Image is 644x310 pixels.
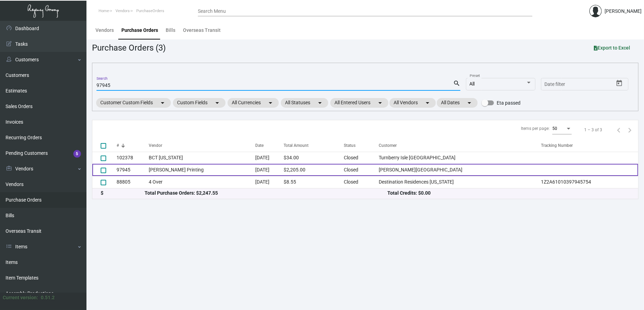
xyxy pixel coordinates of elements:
div: Status [344,142,379,149]
input: Start date [545,82,566,87]
div: Items per page: [521,125,550,132]
div: Total Amount [284,142,344,149]
div: Total Amount [284,142,309,149]
td: [PERSON_NAME] Printing [149,164,255,176]
div: Tracking Number [541,142,638,149]
button: Previous page [613,124,624,135]
mat-chip: All Vendors [389,98,436,108]
button: Open calendar [614,78,625,89]
span: 50 [552,126,557,131]
input: End date [572,82,605,87]
div: $ [101,189,145,197]
img: admin@bootstrapmaster.com [589,5,602,17]
td: [PERSON_NAME][GEOGRAPHIC_DATA] [379,164,541,176]
div: Current version: [3,294,38,301]
button: Next page [624,124,635,135]
td: $34.00 [284,152,344,164]
span: Vendors [116,9,130,13]
div: Bills [166,27,175,34]
mat-select: Items per page: [552,126,572,131]
span: PurchaseOrders [136,9,164,13]
mat-icon: arrow_drop_down [423,99,432,107]
td: Turnberry Isle [GEOGRAPHIC_DATA] [379,152,541,164]
td: [DATE] [255,164,283,176]
div: Overseas Transit [183,27,221,34]
div: Customer [379,142,541,149]
div: Tracking Number [541,142,573,149]
div: Total Purchase Orders: $2,247.55 [145,189,387,197]
td: [DATE] [255,176,283,188]
td: BCT [US_STATE] [149,152,255,164]
mat-chip: All Entered Users [330,98,388,108]
mat-icon: arrow_drop_down [316,99,324,107]
mat-chip: All Statuses [281,98,328,108]
span: Export to Excel [594,45,630,51]
div: Purchase Orders (3) [92,42,166,54]
div: Customer [379,142,397,149]
div: Status [344,142,356,149]
div: Vendor [149,142,255,149]
button: Export to Excel [588,42,636,54]
td: [DATE] [255,152,283,164]
span: Home [99,9,109,13]
mat-icon: search [453,79,460,88]
div: 1 – 3 of 3 [584,127,602,133]
div: # [117,142,119,149]
div: 0.51.2 [41,294,55,301]
span: Eta passed [497,99,521,107]
td: 97945 [117,164,149,176]
mat-chip: All Currencies [228,98,279,108]
td: Closed [344,164,379,176]
td: 88805 [117,176,149,188]
div: # [117,142,149,149]
mat-icon: arrow_drop_down [376,99,384,107]
span: All [470,81,475,87]
div: Date [255,142,283,149]
div: Vendor [149,142,162,149]
td: 1Z2A61010397945754 [541,176,638,188]
mat-icon: arrow_drop_down [266,99,275,107]
mat-icon: arrow_drop_down [158,99,167,107]
div: Vendors [95,27,114,34]
div: Purchase Orders [121,27,158,34]
td: 4 Over [149,176,255,188]
td: 102378 [117,152,149,164]
div: Date [255,142,264,149]
mat-icon: arrow_drop_down [465,99,473,107]
mat-chip: Custom Fields [173,98,226,108]
mat-chip: Customer Custom Fields [96,98,171,108]
td: $8.55 [284,176,344,188]
mat-chip: All Dates [437,98,478,108]
td: $2,205.00 [284,164,344,176]
div: [PERSON_NAME] [605,8,642,15]
td: Closed [344,176,379,188]
td: Closed [344,152,379,164]
mat-icon: arrow_drop_down [213,99,221,107]
div: Total Credits: $0.00 [387,189,630,197]
td: Destination Residences [US_STATE] [379,176,541,188]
